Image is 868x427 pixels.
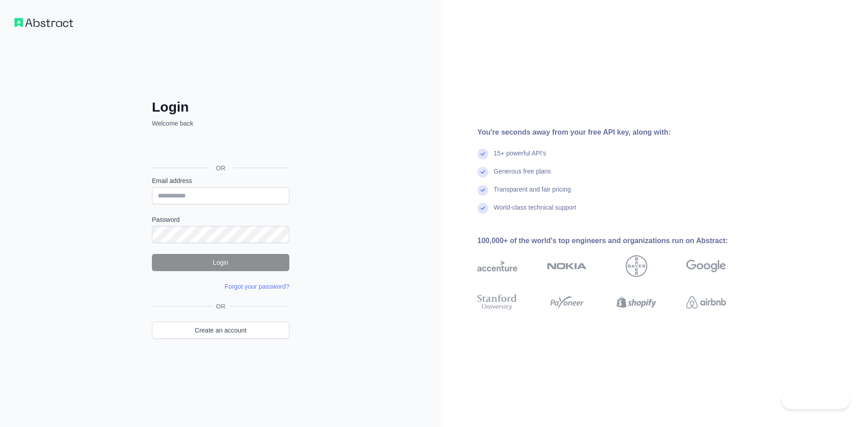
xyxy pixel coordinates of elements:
[14,18,73,27] img: Workflow
[686,255,726,277] img: google
[147,138,292,158] iframe: Sign in with Google Button
[152,254,289,271] button: Login
[477,203,488,214] img: check mark
[626,255,647,277] img: bayer
[477,167,488,178] img: check mark
[152,176,289,185] label: Email address
[617,292,656,312] img: shopify
[477,255,517,277] img: accenture
[547,292,587,312] img: payoneer
[225,283,289,290] a: Forgot your password?
[209,164,233,173] span: OR
[477,149,488,160] img: check mark
[494,167,551,185] div: Generous free plans
[477,235,755,246] div: 100,000+ of the world's top engineers and organizations run on Abstract:
[494,185,571,203] div: Transparent and fair pricing
[152,215,289,224] label: Password
[494,149,546,167] div: 15+ powerful API's
[152,99,289,115] h2: Login
[477,185,488,196] img: check mark
[152,119,289,128] p: Welcome back
[494,203,576,221] div: World-class technical support
[152,322,289,339] a: Create an account
[477,127,755,138] div: You're seconds away from your free API key, along with:
[477,292,517,312] img: stanford university
[212,302,229,311] span: OR
[782,390,850,409] iframe: Toggle Customer Support
[547,255,587,277] img: nokia
[686,292,726,312] img: airbnb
